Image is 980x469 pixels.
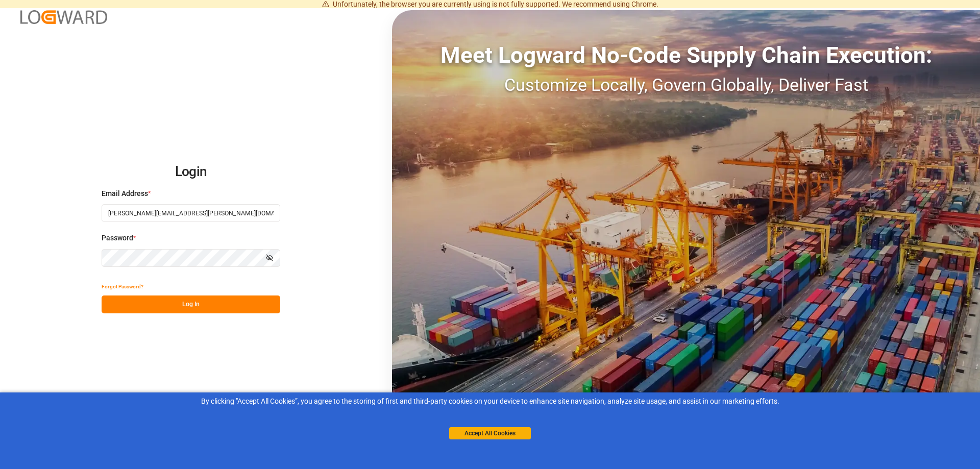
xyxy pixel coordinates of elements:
button: Forgot Password? [102,278,143,295]
input: Enter your email [102,204,280,222]
button: Accept All Cookies [449,427,531,439]
img: Logward_new_orange.png [20,10,107,24]
span: Email Address [102,188,148,199]
button: Log In [102,295,280,313]
span: Password [102,233,133,243]
div: By clicking "Accept All Cookies”, you agree to the storing of first and third-party cookies on yo... [7,396,973,407]
div: Customize Locally, Govern Globally, Deliver Fast [392,72,980,98]
h2: Login [102,156,280,188]
div: Meet Logward No-Code Supply Chain Execution: [392,38,980,72]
